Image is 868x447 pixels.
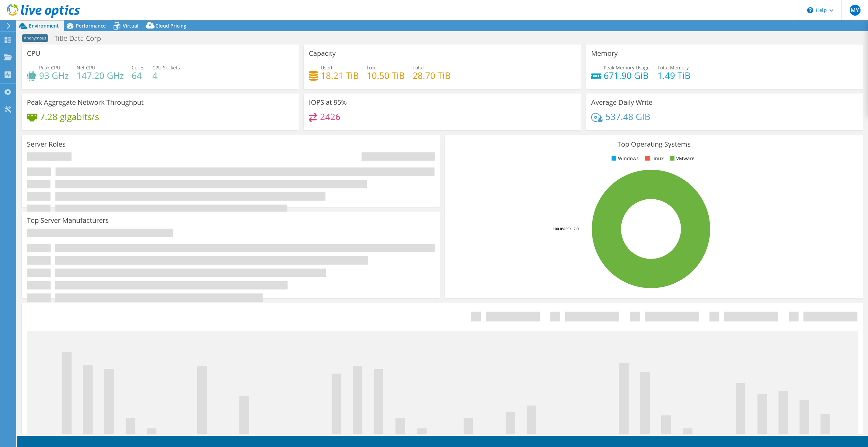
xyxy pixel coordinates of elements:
span: Total [413,64,424,71]
span: Free [367,64,377,71]
h3: Top Server Manufacturers [27,217,109,224]
h4: 10.50 TiB [367,72,405,79]
li: Linux [643,155,664,162]
h3: Peak Aggregate Network Throughput [27,99,144,106]
span: Anonymous [22,34,48,42]
svg: \n [807,7,813,13]
h4: 7.28 gigabits/s [40,113,99,120]
span: Total Memory [657,64,689,71]
span: Virtual [123,22,138,29]
h3: Top Operating Systems [450,140,858,148]
span: CPU Sockets [152,64,180,71]
h4: 147.20 GHz [77,72,124,79]
span: Used [321,64,332,71]
tspan: 100.0% [553,226,565,231]
h4: 671.90 GiB [604,72,650,79]
h4: 4 [152,72,180,79]
tspan: ESXi 7.0 [565,226,579,231]
h4: 18.21 TiB [321,72,359,79]
h4: 537.48 GiB [605,113,650,120]
span: Performance [76,22,106,29]
h3: Average Daily Write [591,99,652,106]
li: Windows [610,155,639,162]
h4: 64 [132,72,145,79]
h3: Memory [591,50,618,57]
span: Cloud Pricing [155,22,186,29]
span: Peak CPU [39,64,60,71]
h3: Server Roles [27,140,66,148]
h4: 1.49 TiB [657,72,690,79]
h4: 2426 [320,113,340,120]
span: MY [850,5,861,16]
span: Net CPU [77,64,95,71]
h4: 28.70 TiB [413,72,451,79]
span: Cores [132,64,145,71]
li: VMware [668,155,695,162]
h3: Capacity [309,50,336,57]
h3: IOPS at 95% [309,99,347,106]
h1: Title-Data-Corp [51,35,112,42]
h4: 93 GHz [39,72,69,79]
h3: CPU [27,50,40,57]
span: Environment [29,22,59,29]
span: Peak Memory Usage [604,64,650,71]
